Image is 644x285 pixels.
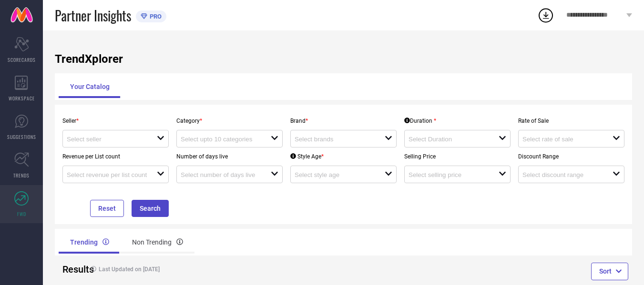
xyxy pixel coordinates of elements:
[176,118,283,124] p: Category
[132,200,169,217] button: Search
[121,231,194,254] div: Non Trending
[537,7,554,24] div: Open download list
[404,153,511,160] p: Selling Price
[8,56,36,63] span: SCORECARDS
[290,118,397,124] p: Brand
[59,75,121,98] div: Your Catalog
[67,136,148,143] input: Select seller
[55,6,131,25] span: Partner Insights
[290,153,324,160] div: Style Age
[147,13,162,20] span: PRO
[17,210,26,217] span: FWD
[176,153,283,160] p: Number of days live
[522,171,603,178] input: Select discount range
[67,171,148,178] input: Select revenue per list count
[409,171,490,178] input: Select selling price
[295,171,376,178] input: Select style age
[7,133,36,140] span: SUGGESTIONS
[86,266,312,273] h4: Last Updated on [DATE]
[90,200,124,217] button: Reset
[518,118,624,124] p: Rate of Sale
[59,231,121,254] div: Trending
[9,95,35,102] span: WORKSPACE
[295,136,376,143] input: Select brands
[62,264,78,275] h2: Results
[409,136,490,143] input: Select Duration
[404,118,436,124] div: Duration
[62,153,169,160] p: Revenue per List count
[181,171,262,178] input: Select number of days live
[13,172,30,179] span: TRENDS
[62,118,169,124] p: Seller
[181,136,262,143] input: Select upto 10 categories
[55,52,632,66] h1: TrendXplorer
[522,136,603,143] input: Select rate of sale
[591,263,628,280] button: Sort
[518,153,624,160] p: Discount Range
